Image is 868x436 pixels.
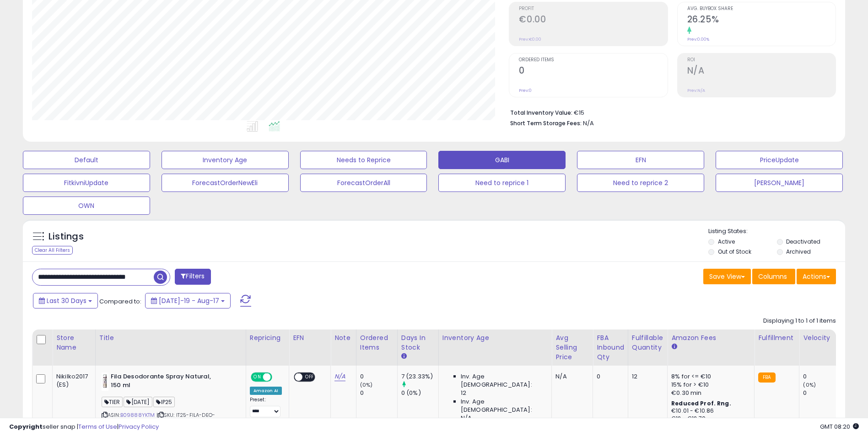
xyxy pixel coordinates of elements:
span: Profit [519,6,667,11]
div: Fulfillment [758,333,795,343]
div: FBA inbound Qty [597,333,624,362]
span: TIER [102,397,123,407]
label: Deactivated [786,238,820,245]
button: [PERSON_NAME] [716,174,843,192]
div: Nikilko2017 (ES) [56,372,88,389]
div: Amazon AI [250,387,282,395]
span: OFF [302,373,317,381]
a: Privacy Policy [119,422,159,431]
button: Default [23,151,150,169]
h5: Listings [49,230,84,243]
div: Velocity [803,333,836,343]
b: Short Term Storage Fees: [510,119,582,127]
span: Columns [758,272,787,281]
strong: Copyright [9,422,43,431]
div: Note [334,333,352,343]
span: ON [252,373,263,381]
div: 0 [360,389,397,397]
small: FBA [758,372,775,383]
div: 7 (23.33%) [401,372,438,381]
label: Archived [786,248,811,255]
div: 0 [803,389,840,397]
button: ForecastOrderAll [300,174,427,192]
button: GABI [438,151,566,169]
small: (0%) [803,381,816,388]
span: Inv. Age [DEMOGRAPHIC_DATA]: [461,372,545,389]
div: N/A [555,372,586,381]
div: EFN [293,333,327,343]
h2: €0.00 [519,14,667,27]
button: FitkivniUpdate [23,174,150,192]
small: Prev: 0 [519,88,532,93]
button: Need to reprice 1 [438,174,566,192]
button: OWN [23,197,150,215]
div: 15% for > €10 [671,381,747,389]
button: Save View [703,269,751,284]
div: 0 [597,372,621,381]
span: Last 30 Days [47,296,86,305]
button: ForecastOrderNewEli [162,174,289,192]
div: 0 [803,372,840,381]
div: Clear All Filters [32,246,73,255]
button: Actions [797,269,836,284]
div: Preset: [250,397,282,417]
span: [DATE] [124,397,152,407]
h2: 0 [519,65,667,78]
b: Fila Desodorante Spray Natural, 150 ml [111,372,222,392]
h2: 26.25% [687,14,836,27]
label: Active [718,238,735,245]
span: Inv. Age [DEMOGRAPHIC_DATA]: [461,398,545,414]
span: [DATE]-19 - Aug-17 [159,296,219,305]
div: Inventory Age [442,333,548,343]
div: 12 [632,372,660,381]
div: Displaying 1 to 1 of 1 items [763,317,836,325]
div: 0 (0%) [401,389,438,397]
span: ROI [687,58,836,63]
a: Terms of Use [78,422,117,431]
h2: N/A [687,65,836,78]
span: N/A [583,119,594,128]
button: Need to reprice 2 [577,174,704,192]
small: Prev: 0.00% [687,37,709,42]
button: PriceUpdate [716,151,843,169]
div: Title [99,333,242,343]
button: EFN [577,151,704,169]
div: Amazon Fees [671,333,750,343]
span: Avg. Buybox Share [687,6,836,11]
b: Reduced Prof. Rng. [671,399,731,407]
span: IP25 [153,397,175,407]
div: Fulfillable Quantity [632,333,663,352]
b: Total Inventory Value: [510,109,572,117]
button: Columns [752,269,795,284]
span: Compared to: [99,297,141,306]
div: Days In Stock [401,333,435,352]
a: N/A [334,372,345,381]
label: Out of Stock [718,248,751,255]
img: 21Qz9g1BM1S._SL40_.jpg [102,372,108,391]
span: 2025-09-17 08:20 GMT [820,422,859,431]
div: Repricing [250,333,285,343]
div: seller snap | | [9,423,159,431]
button: Filters [175,269,210,285]
div: Avg Selling Price [555,333,589,362]
li: €15 [510,106,829,117]
span: Ordered Items [519,58,667,63]
button: Inventory Age [162,151,289,169]
small: Prev: N/A [687,88,705,93]
p: Listing States: [708,227,845,236]
small: Prev: €0.00 [519,37,541,42]
div: Ordered Items [360,333,394,352]
span: 12 [461,389,466,397]
small: Amazon Fees. [671,343,677,351]
span: OFF [270,373,285,381]
button: Last 30 Days [33,293,98,308]
button: [DATE]-19 - Aug-17 [145,293,231,308]
button: Needs to Reprice [300,151,427,169]
div: 8% for <= €10 [671,372,747,381]
small: (0%) [360,381,373,388]
div: 0 [360,372,397,381]
small: Days In Stock. [401,352,407,361]
div: €10.01 - €10.86 [671,407,747,415]
div: €0.30 min [671,389,747,397]
div: Store Name [56,333,92,352]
